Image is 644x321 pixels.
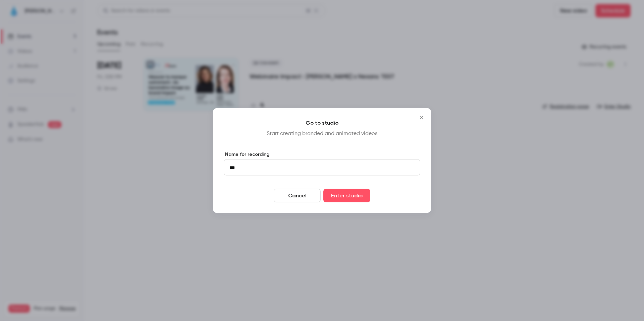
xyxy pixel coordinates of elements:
[224,119,420,127] h4: Go to studio
[224,151,420,158] label: Name for recording
[224,130,420,138] p: Start creating branded and animated videos
[274,189,321,202] button: Cancel
[415,111,428,124] button: Close
[323,189,370,202] button: Enter studio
